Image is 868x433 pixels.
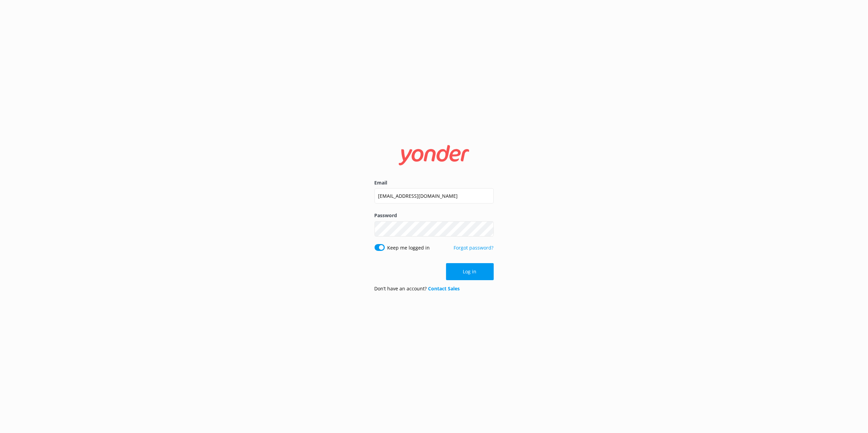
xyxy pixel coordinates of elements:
[388,244,430,252] label: Keep me logged in
[454,244,494,251] a: Forgot password?
[375,179,494,187] label: Email
[480,222,494,236] button: Show password
[375,285,460,292] p: Don’t have an account?
[446,263,494,280] button: Log in
[428,285,460,292] a: Contact Sales
[375,212,494,219] label: Password
[375,188,494,204] input: user@emailaddress.com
